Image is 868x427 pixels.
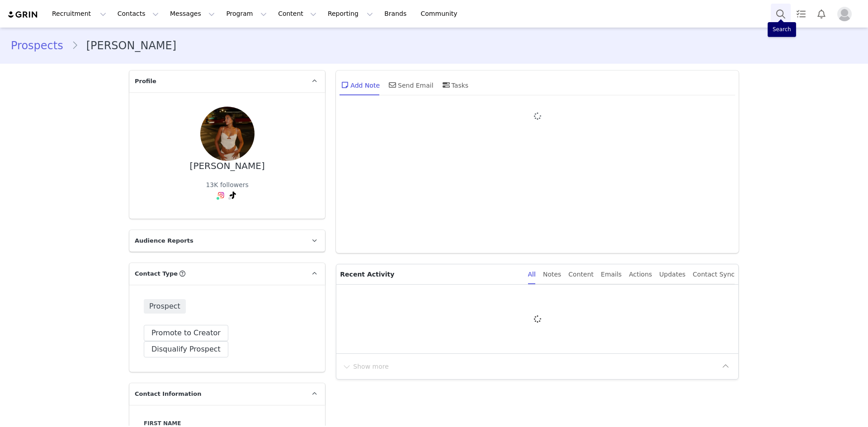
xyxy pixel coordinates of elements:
[190,161,265,171] div: [PERSON_NAME]
[791,4,811,24] a: Tasks
[165,4,220,24] button: Messages
[200,107,255,161] img: fae00f47-de95-4d9a-8c88-a0d9c1e4ad39.jpg
[11,38,71,54] a: Prospects
[387,74,434,96] div: Send Email
[221,4,272,24] button: Program
[441,74,469,96] div: Tasks
[135,269,178,278] span: Contact Type
[135,389,201,399] span: Contact Information
[811,4,831,24] button: Notifications
[135,77,156,86] span: Profile
[568,264,594,285] div: Content
[47,4,112,24] button: Recruitment
[415,4,467,24] a: Community
[629,264,652,285] div: Actions
[322,4,378,24] button: Reporting
[342,359,389,374] button: Show more
[340,264,520,284] p: Recent Activity
[771,4,791,24] button: Search
[837,7,852,21] img: placeholder-profile.jpg
[135,236,193,245] span: Audience Reports
[217,192,225,199] img: instagram.svg
[144,341,228,357] button: Disqualify Prospect
[144,299,186,314] span: Prospect
[528,264,536,285] div: All
[601,264,622,285] div: Emails
[832,7,861,21] button: Profile
[206,180,248,190] div: 13K followers
[144,325,228,341] button: Promote to Creator
[659,264,685,285] div: Updates
[7,10,39,19] img: grin logo
[340,74,380,96] div: Add Note
[693,264,735,285] div: Contact Sync
[112,4,164,24] button: Contacts
[379,4,415,24] a: Brands
[543,264,561,285] div: Notes
[273,4,322,24] button: Content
